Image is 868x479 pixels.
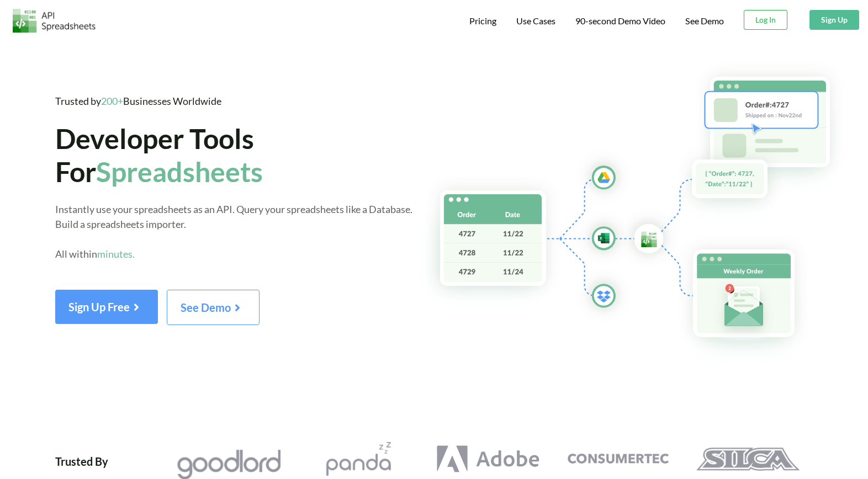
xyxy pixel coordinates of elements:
[469,15,496,26] span: Pricing
[293,442,423,476] a: Pandazzz Logo
[181,301,246,314] span: See Demo
[55,203,412,260] span: Instantly use your spreadsheets as an API. Query your spreadsheets like a Database. Build a sprea...
[101,95,123,107] span: 200+
[423,442,553,476] a: Adobe Logo
[685,15,724,27] a: See Demo
[55,122,263,188] span: Developer Tools For
[516,15,555,26] span: Use Cases
[553,442,683,476] a: Consumertec Logo
[696,442,800,476] img: Silca Logo
[744,10,787,30] button: Log In
[575,17,665,25] span: 90-second Demo Video
[68,300,145,313] span: Sign Up Free
[417,61,868,364] img: Hero Spreadsheet Flow
[97,248,135,260] span: minutes.
[167,290,260,325] button: See Demo
[683,442,813,476] a: Silca Logo
[55,290,158,324] button: Sign Up Free
[167,305,260,314] a: See Demo
[809,10,859,30] button: Sign Up
[96,155,263,188] span: Spreadsheets
[55,95,221,107] span: Trusted by Businesses Worldwide
[13,9,96,33] img: Logo.png
[436,442,540,476] img: Adobe Logo
[306,442,410,476] img: Pandazzz Logo
[566,442,670,476] img: Consumertec Logo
